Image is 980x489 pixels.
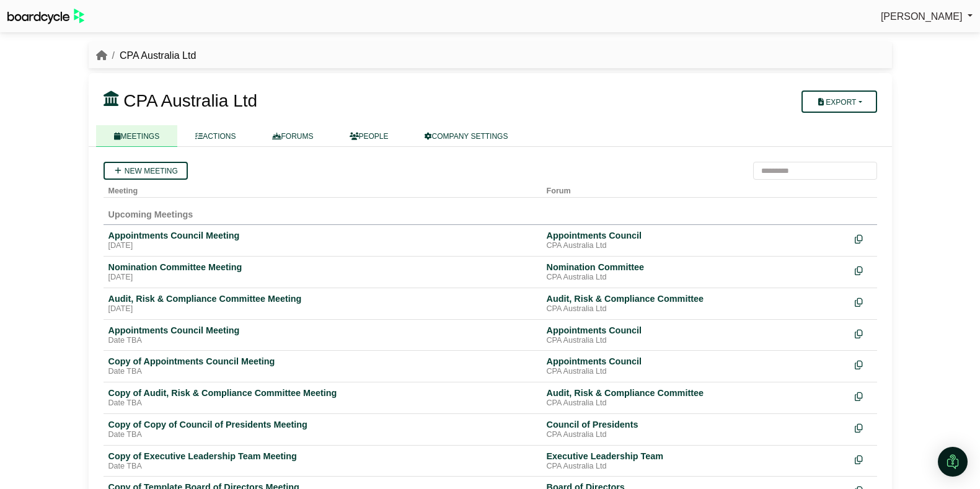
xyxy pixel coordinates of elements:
a: Appointments Council CPA Australia Ltd [547,356,845,377]
div: CPA Australia Ltd [547,273,845,283]
div: Make a copy [855,451,872,467]
div: CPA Australia Ltd [547,399,845,408]
div: Date TBA [108,430,537,440]
a: PEOPLE [332,125,407,147]
th: Forum [542,180,850,198]
nav: breadcrumb [96,48,196,64]
div: Open Intercom Messenger [938,447,968,477]
div: Appointments Council [547,230,845,241]
div: Appointments Council Meeting [108,230,537,241]
div: Make a copy [855,325,872,341]
span: Upcoming Meetings [108,209,193,219]
a: Nomination Committee Meeting [DATE] [108,262,537,283]
a: Nomination Committee CPA Australia Ltd [547,262,845,283]
div: Council of Presidents [547,419,845,430]
div: Appointments Council [547,325,845,336]
a: Audit, Risk & Compliance Committee CPA Australia Ltd [547,387,845,408]
a: Audit, Risk & Compliance Committee Meeting [DATE] [108,293,537,314]
div: [DATE] [108,273,537,283]
a: Copy of Audit, Risk & Compliance Committee Meeting Date TBA [108,387,537,408]
div: Audit, Risk & Compliance Committee [547,293,845,304]
div: [DATE] [108,304,537,314]
a: COMPANY SETTINGS [407,125,526,147]
div: Executive Leadership Team [547,451,845,462]
a: FORUMS [254,125,332,147]
div: Copy of Copy of Council of Presidents Meeting [108,419,537,430]
span: CPA Australia Ltd [123,91,257,110]
a: Council of Presidents CPA Australia Ltd [547,419,845,440]
button: Export [801,90,876,113]
div: CPA Australia Ltd [547,462,845,472]
div: Date TBA [108,367,537,377]
a: Copy of Copy of Council of Presidents Meeting Date TBA [108,419,537,440]
div: [DATE] [108,241,537,251]
div: Make a copy [855,230,872,247]
div: CPA Australia Ltd [547,336,845,346]
div: CPA Australia Ltd [547,367,845,377]
div: Copy of Audit, Risk & Compliance Committee Meeting [108,387,537,399]
div: Date TBA [108,399,537,408]
a: Appointments Council Meeting [DATE] [108,230,537,251]
img: BoardcycleBlackGreen-aaafeed430059cb809a45853b8cf6d952af9d84e6e89e1f1685b34bfd5cb7d64.svg [7,9,84,24]
div: Copy of Executive Leadership Team Meeting [108,451,537,462]
div: CPA Australia Ltd [547,304,845,314]
a: Appointments Council CPA Australia Ltd [547,325,845,346]
a: Appointments Council CPA Australia Ltd [547,230,845,251]
a: Audit, Risk & Compliance Committee CPA Australia Ltd [547,293,845,314]
div: Appointments Council [547,356,845,367]
a: [PERSON_NAME] [881,9,973,25]
div: Make a copy [855,419,872,436]
a: ACTIONS [177,125,254,147]
div: Nomination Committee [547,262,845,273]
span: [PERSON_NAME] [881,11,963,22]
a: Copy of Appointments Council Meeting Date TBA [108,356,537,377]
li: CPA Australia Ltd [107,48,196,64]
div: Copy of Appointments Council Meeting [108,356,537,367]
div: Make a copy [855,356,872,372]
div: Make a copy [855,387,872,404]
a: Copy of Executive Leadership Team Meeting Date TBA [108,451,537,472]
div: Audit, Risk & Compliance Committee Meeting [108,293,537,304]
div: CPA Australia Ltd [547,241,845,251]
th: Meeting [104,180,542,198]
div: Appointments Council Meeting [108,325,537,336]
div: Date TBA [108,336,537,346]
a: New meeting [104,162,188,180]
div: CPA Australia Ltd [547,430,845,440]
div: Nomination Committee Meeting [108,262,537,273]
div: Date TBA [108,462,537,472]
div: Make a copy [855,293,872,310]
div: Audit, Risk & Compliance Committee [547,387,845,399]
a: Appointments Council Meeting Date TBA [108,325,537,346]
a: MEETINGS [96,125,178,147]
a: Executive Leadership Team CPA Australia Ltd [547,451,845,472]
div: Make a copy [855,262,872,278]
